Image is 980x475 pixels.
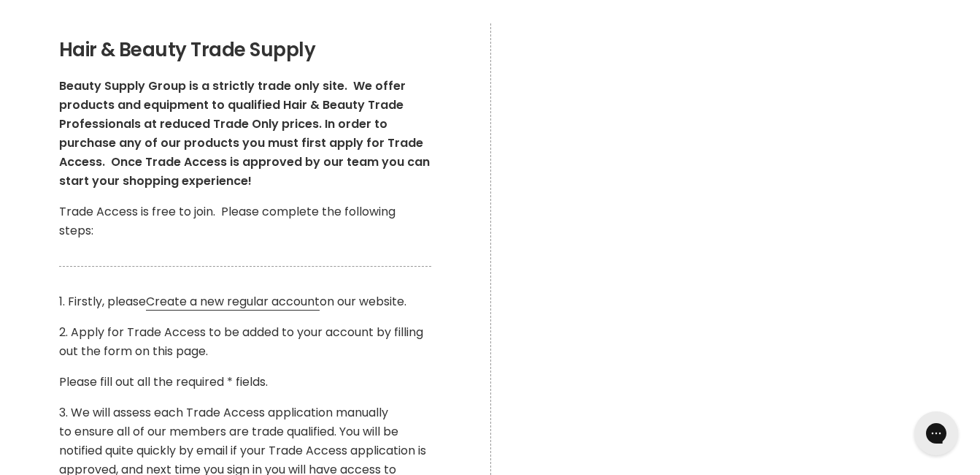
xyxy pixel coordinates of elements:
[59,292,431,311] p: 1. Firstly, please on our website.
[59,39,431,61] h2: Hair & Beauty Trade Supply
[59,77,431,191] p: Beauty Supply Group is a strictly trade only site. We offer products and equipment to qualified H...
[907,406,965,460] iframe: Gorgias live chat messenger
[59,373,431,392] p: Please fill out all the required * fields.
[146,293,320,311] a: Create a new regular account
[59,202,431,240] p: Trade Access is free to join. Please complete the following steps:
[59,323,431,361] p: 2. Apply for Trade Access to be added to your account by filling out the form on this page.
